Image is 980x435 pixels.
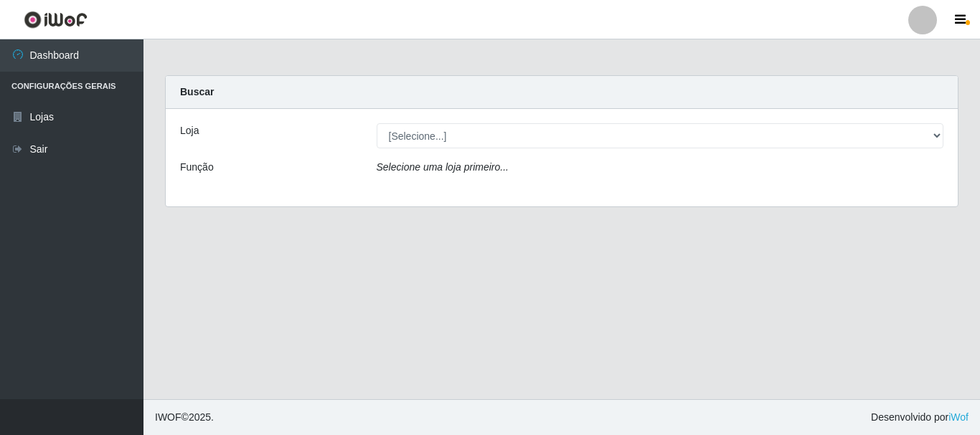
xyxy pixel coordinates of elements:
span: © 2025 . [155,410,214,425]
span: Desenvolvido por [871,410,969,425]
strong: Buscar [180,86,214,97]
img: CoreUI Logo [24,11,88,29]
label: Função [180,160,214,175]
span: IWOF [155,411,182,423]
i: Selecione uma loja primeiro... [377,161,509,173]
label: Loja [180,123,199,138]
a: iWof [948,411,969,423]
